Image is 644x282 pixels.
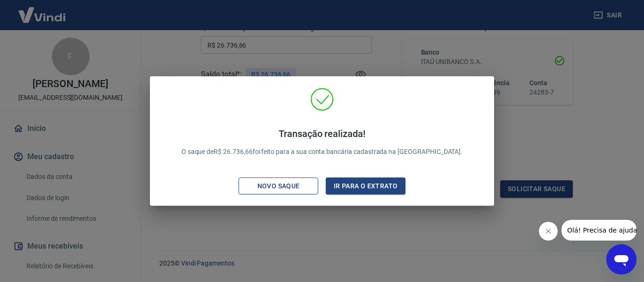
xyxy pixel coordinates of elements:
[239,177,318,195] button: Novo saque
[6,7,79,14] span: Olá! Precisa de ajuda?
[326,177,405,195] button: Ir para o extrato
[539,222,558,241] iframe: Fechar mensagem
[561,220,636,241] iframe: Mensagem da empresa
[606,244,636,274] iframe: Botão para abrir a janela de mensagens
[182,128,463,139] h4: Transação realizada!
[246,180,311,192] div: Novo saque
[182,128,463,157] p: O saque de R$ 26.736,66 foi feito para a sua conta bancária cadastrada na [GEOGRAPHIC_DATA].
